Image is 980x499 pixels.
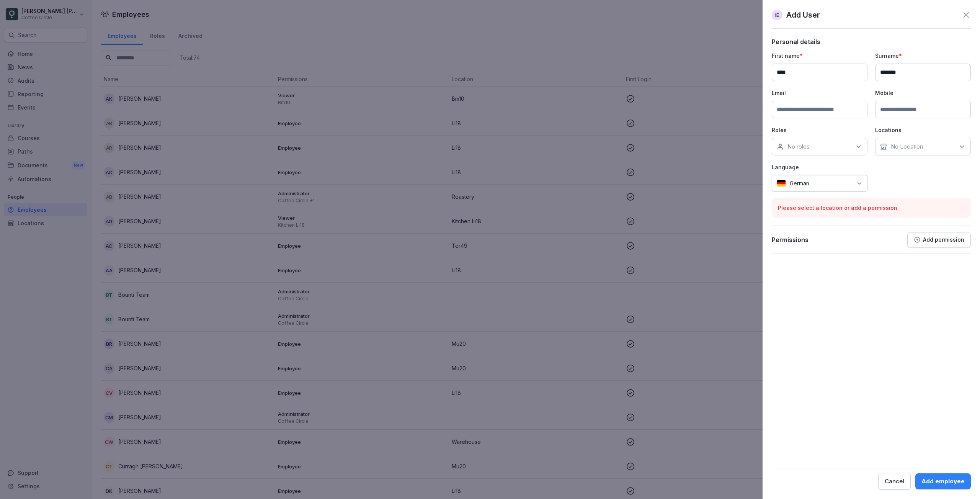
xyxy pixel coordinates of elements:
[772,10,782,20] div: IE
[772,163,867,171] p: Language
[772,89,867,97] p: Email
[907,232,971,247] button: Add permission
[772,52,867,60] p: First name
[915,473,971,489] button: Add employee
[921,477,965,486] div: Add employee
[875,89,971,97] p: Mobile
[885,477,904,486] div: Cancel
[772,175,867,191] div: German
[772,38,971,46] p: Personal details
[875,126,971,134] p: Locations
[777,180,786,187] img: de.svg
[787,143,810,151] p: No roles
[878,473,911,490] button: Cancel
[778,204,965,212] p: Please select a location or add a permission.
[772,126,867,134] p: Roles
[875,52,971,60] p: Surname
[923,237,964,243] p: Add permission
[891,143,923,151] p: No Location
[772,236,808,244] p: Permissions
[786,9,820,21] p: Add User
